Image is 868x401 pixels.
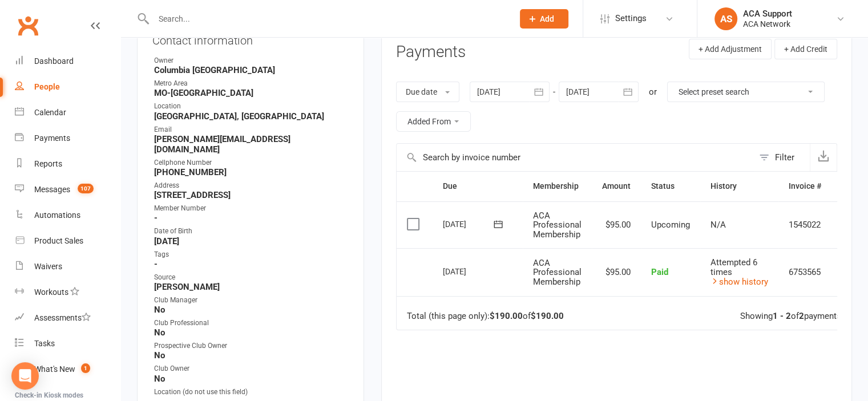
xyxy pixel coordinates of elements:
div: Tags [154,249,349,260]
div: Club Manager [154,295,349,306]
a: Waivers [15,254,120,280]
div: Club Professional [154,318,349,329]
strong: [PHONE_NUMBER] [154,167,349,177]
strong: No [154,305,349,315]
div: Showing of payments [740,311,841,321]
strong: [STREET_ADDRESS] [154,190,349,200]
div: Cellphone Number [154,157,349,168]
div: Filter [775,151,794,164]
span: Paid [651,267,668,277]
div: Address [154,180,349,191]
div: Tasks [34,339,55,348]
td: $95.00 [592,248,641,296]
a: Tasks [15,331,120,357]
div: Club Owner [154,363,349,374]
strong: - [154,213,349,223]
div: Metro Area [154,78,349,89]
a: show history [710,277,768,287]
a: Product Sales [15,228,120,254]
div: Owner [154,55,349,66]
a: Workouts [15,280,120,305]
div: Product Sales [34,236,83,245]
strong: [PERSON_NAME][EMAIL_ADDRESS][DOMAIN_NAME] [154,134,349,155]
a: Messages 107 [15,177,120,202]
span: 107 [78,184,94,193]
strong: - [154,259,349,269]
strong: 1 - 2 [773,311,791,321]
span: ACA Professional Membership [533,258,582,287]
div: [DATE] [443,215,495,233]
div: What's New [34,364,75,374]
div: [DATE] [443,262,495,280]
td: $95.00 [592,201,641,249]
button: Add [520,9,568,29]
a: Calendar [15,100,120,125]
div: Location [154,101,349,112]
th: Due [433,172,523,201]
div: Location (do not use this field) [154,387,349,398]
div: Open Intercom Messenger [11,362,39,390]
strong: [PERSON_NAME] [154,282,349,292]
strong: Columbia [GEOGRAPHIC_DATA] [154,65,349,75]
span: 1 [81,363,90,373]
strong: No [154,374,349,384]
div: Calendar [34,108,66,117]
div: ACA Support [743,9,792,19]
div: ACA Network [743,19,792,29]
strong: [GEOGRAPHIC_DATA], [GEOGRAPHIC_DATA] [154,111,349,121]
h3: Contact information [152,30,349,47]
strong: No [154,327,349,338]
a: Assessments [15,305,120,331]
span: ACA Professional Membership [533,210,582,240]
a: People [15,74,120,100]
input: Search... [150,11,505,27]
div: AS [714,7,737,30]
div: Email [154,124,349,135]
div: Reports [34,159,62,168]
strong: $190.00 [490,311,523,321]
div: Source [154,272,349,283]
div: or [649,85,657,99]
span: Add [540,14,554,23]
div: Payments [34,133,70,143]
a: Clubworx [14,11,42,40]
div: Dashboard [34,56,74,66]
th: Amount [592,172,641,201]
a: Reports [15,151,120,177]
a: What's New1 [15,357,120,382]
button: Filter [753,144,810,171]
a: Dashboard [15,48,120,74]
th: Status [641,172,700,201]
th: Membership [523,172,592,201]
div: Date of Birth [154,226,349,237]
strong: 2 [799,311,804,321]
span: Settings [615,6,647,31]
button: Due date [396,82,459,102]
div: Member Number [154,203,349,214]
div: Workouts [34,287,68,297]
th: Invoice # [778,172,831,201]
a: Payments [15,125,120,151]
strong: $190.00 [531,311,564,321]
td: 6753565 [778,248,831,296]
input: Search by invoice number [397,144,753,171]
strong: No [154,350,349,361]
strong: [DATE] [154,236,349,246]
div: Waivers [34,262,62,271]
button: + Add Adjustment [689,39,772,59]
button: + Add Credit [774,39,837,59]
div: Assessments [34,313,91,322]
span: Upcoming [651,220,690,230]
th: History [700,172,778,201]
button: Added From [396,111,471,132]
div: People [34,82,60,91]
strong: MO-[GEOGRAPHIC_DATA] [154,88,349,98]
div: Prospective Club Owner [154,341,349,351]
span: N/A [710,220,726,230]
span: Attempted 6 times [710,257,757,277]
h3: Payments [396,43,466,61]
div: Total (this page only): of [407,311,564,321]
td: 1545022 [778,201,831,249]
a: Automations [15,202,120,228]
div: Messages [34,185,70,194]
